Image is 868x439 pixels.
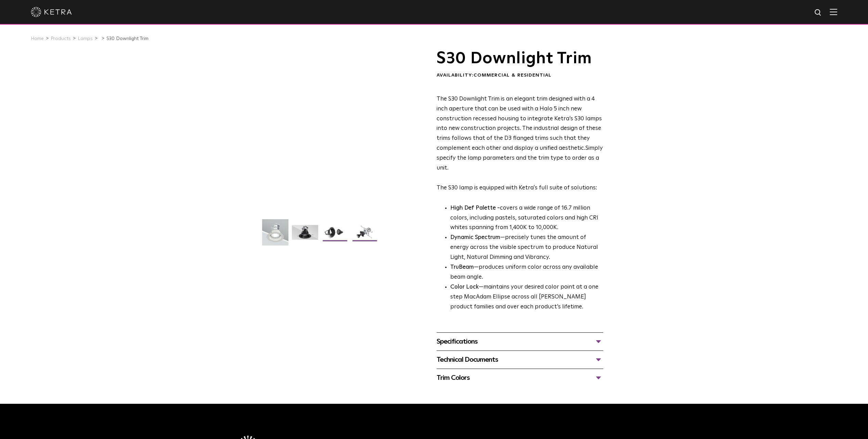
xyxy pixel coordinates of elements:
p: covers a wide range of 16.7 million colors, including pastels, saturated colors and high CRI whit... [450,203,603,233]
li: —precisely tunes the amount of energy across the visible spectrum to produce Natural Light, Natur... [450,233,603,263]
span: The S30 Downlight Trim is an elegant trim designed with a 4 inch aperture that can be used with a... [437,96,602,151]
a: Home [31,36,44,41]
li: —produces uniform color across any available beam angle. [450,263,603,282]
img: S30-DownlightTrim-2021-Web-Square [262,219,288,251]
strong: High Def Palette - [450,205,500,211]
img: search icon [814,9,822,17]
div: Availability: [437,72,603,79]
span: Simply specify the lamp parameters and the trim type to order as a unit.​ [437,145,603,171]
a: S30 Downlight Trim [106,36,148,41]
img: Hamburger%20Nav.svg [830,9,837,15]
li: —maintains your desired color point at a one step MacAdam Ellipse across all [PERSON_NAME] produc... [450,282,603,312]
strong: Color Lock [450,284,479,290]
strong: Dynamic Spectrum [450,235,500,240]
div: Technical Documents [437,354,603,365]
div: Trim Colors [437,372,603,383]
a: Lamps [78,36,93,41]
a: Products [51,36,71,41]
span: Commercial & Residential [474,73,552,78]
strong: TruBeam [450,264,474,270]
img: S30 Halo Downlight_Table Top_Black [322,225,348,245]
h1: S30 Downlight Trim [437,50,603,67]
img: ketra-logo-2019-white [31,7,72,17]
div: Specifications [437,336,603,347]
img: S30 Halo Downlight_Hero_Black_Gradient [292,225,318,245]
img: S30 Halo Downlight_Exploded_Black [351,225,378,245]
p: The S30 lamp is equipped with Ketra's full suite of solutions: [437,94,603,193]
